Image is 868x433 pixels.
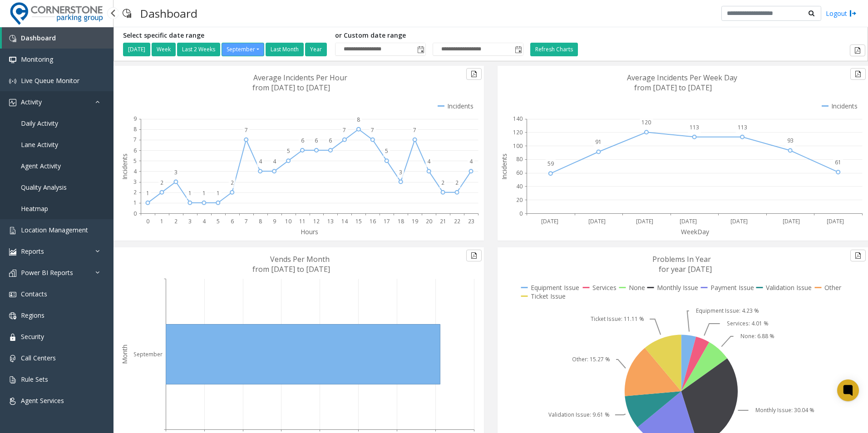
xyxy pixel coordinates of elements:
text: 6 [133,147,137,154]
text: Other: 15.27 % [572,355,610,363]
button: Last Month [266,43,304,56]
img: 'icon' [9,312,16,320]
text: 3 [174,168,178,176]
button: Export to pdf [466,250,482,261]
text: 60 [516,169,523,177]
h5: or Custom date range [335,32,523,39]
img: 'icon' [9,56,16,64]
text: 22 [454,217,460,225]
text: 120 [641,118,651,126]
img: 'icon' [9,227,16,234]
span: Rule Sets [21,375,48,384]
text: 13 [327,217,334,225]
text: 2 [441,179,444,187]
text: 1 [202,189,206,197]
text: 20 [426,217,432,225]
text: 7 [413,126,416,134]
button: Year [305,43,327,56]
text: 100 [513,142,523,150]
span: Monitoring [21,55,53,64]
text: None: 6.88 % [740,332,774,340]
text: 14 [341,217,348,225]
text: 7 [245,217,248,225]
text: 9 [133,115,137,123]
text: Month [120,344,129,364]
text: [DATE] [827,217,844,225]
span: Power BI Reports [21,268,73,277]
text: [DATE] [680,217,697,225]
text: from [DATE] to [DATE] [252,83,330,93]
img: 'icon' [9,78,16,85]
text: 5 [217,217,220,225]
text: 5 [385,147,388,155]
text: 7 [371,126,374,134]
text: 1 [160,217,163,225]
text: 4 [202,217,206,225]
text: 91 [595,138,602,146]
img: 'icon' [9,270,16,277]
img: logout [849,9,857,18]
img: 'icon' [9,35,16,42]
text: Monthly Issue: 30.04 % [755,406,814,414]
span: Live Queue Monitor [21,76,79,85]
text: September [133,350,163,358]
span: Quality Analysis [21,183,67,192]
text: Hours [301,227,318,236]
text: 6 [301,137,304,144]
img: 'icon' [9,291,16,298]
span: Regions [21,311,44,320]
text: 1 [133,199,137,207]
span: Agent Activity [21,162,61,170]
text: 17 [384,217,390,225]
text: 7 [133,136,137,143]
a: Logout [826,9,857,18]
text: Incidents [500,153,508,180]
span: Location Management [21,226,88,234]
text: 1 [217,189,220,197]
text: [DATE] [730,217,748,225]
text: 0 [519,210,523,217]
button: Week [152,43,176,56]
text: 9 [273,217,276,225]
text: Incidents [120,153,129,180]
text: 4 [259,157,262,165]
text: 1 [188,189,192,197]
button: Refresh Charts [530,43,578,56]
img: 'icon' [9,248,16,256]
button: Last 2 Weeks [177,43,220,56]
button: Export to pdf [466,68,482,80]
text: [DATE] [783,217,800,225]
text: 10 [285,217,291,225]
text: from [DATE] to [DATE] [252,264,330,274]
text: Validation Issue: 9.61 % [548,411,610,418]
img: 'icon' [9,355,16,362]
text: 23 [468,217,474,225]
text: 59 [547,160,554,167]
button: Export to pdf [850,250,866,261]
text: Average Incidents Per Week Day [627,73,737,83]
button: [DATE] [123,43,150,56]
text: 4 [273,157,276,165]
text: 5 [133,157,137,165]
text: [DATE] [541,217,558,225]
text: Vends Per Month [270,254,330,264]
text: 7 [343,126,346,134]
text: 2 [133,188,137,196]
text: 61 [835,158,841,166]
text: 40 [516,182,523,190]
text: 19 [412,217,418,225]
a: Dashboard [2,27,113,49]
text: [DATE] [588,217,606,225]
button: Export to pdf [850,44,865,56]
span: Toggle popup [513,43,523,56]
text: 1 [146,189,149,197]
text: 2 [231,179,234,187]
text: WeekDay [681,227,710,236]
text: Ticket Issue: 11.11 % [591,315,644,323]
text: 8 [133,125,137,133]
text: 6 [315,137,318,144]
text: 6 [231,217,234,225]
span: Lane Activity [21,140,58,149]
span: Security [21,332,44,341]
text: [DATE] [636,217,653,225]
